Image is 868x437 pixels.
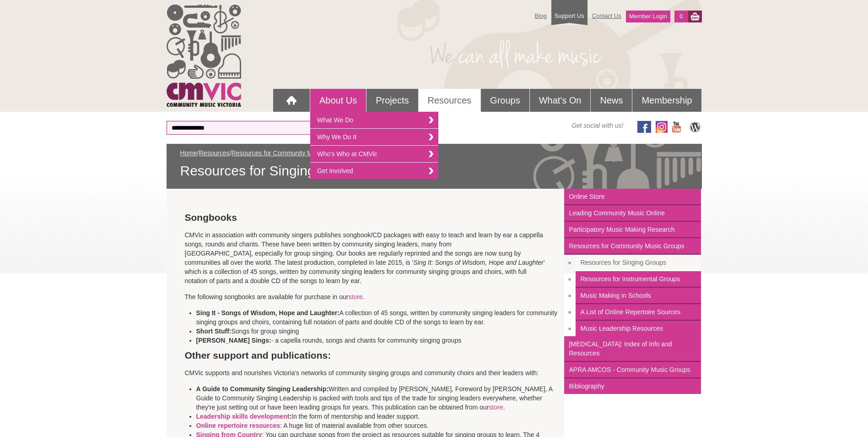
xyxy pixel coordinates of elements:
[367,89,418,112] a: Projects
[632,89,701,112] a: Membership
[310,112,438,129] a: What We Do
[481,89,529,112] a: Groups
[196,308,558,327] li: A collection of 45 songs, written by community singing leaders for community singing groups and c...
[576,271,701,288] a: Resources for Instrumental Groups
[180,149,197,157] a: Home
[167,5,241,107] img: cmvic_logo.png
[196,337,271,344] strong: [PERSON_NAME] Sings:
[564,336,701,362] a: [MEDICAL_DATA]: Index of Info and Resources
[564,189,701,205] a: Online Store
[196,328,232,335] strong: Short Stuff:
[196,327,558,336] li: Songs for group singing
[349,293,363,300] a: store
[576,304,701,321] a: A List of Online Repertoire Sources
[413,259,544,266] em: Sing It: Songs of Wisdom, Hope and Laughter
[185,212,546,224] h3: Songbooks
[576,321,701,336] a: Music Leadership Resources
[196,421,558,430] li: : A huge list of material available from other sources.
[185,292,546,301] p: The following songbooks are available for purchase in our .
[180,162,688,180] span: Resources for Singing Groups
[419,89,481,112] a: Resources
[196,412,558,421] li: In the form of mentorship and leader support.
[196,309,340,317] strong: Sing It - Songs of Wisdom, Hope and Laughter:
[530,89,591,112] a: What's On
[180,148,688,180] div: / / /
[489,404,503,411] a: store
[310,89,366,112] a: About Us
[674,11,688,22] a: 0
[185,308,546,361] h3: Other support and publications:
[564,378,701,394] a: Bibliography
[564,238,701,255] a: Resources for Community Music Groups
[196,413,292,420] strong: :
[199,149,230,157] a: Resources
[576,255,701,271] a: Resources for Singing Groups
[564,362,701,378] a: APRA AMCOS - Community Music Groups
[530,8,551,24] a: Blog
[576,288,701,304] a: Music Making in Schools
[185,368,546,377] p: CMVic supports and nourishes Victoria’s networks of community singing groups and community choirs...
[196,384,558,412] li: Written and compiled by [PERSON_NAME], Foreword by [PERSON_NAME], A Guide to Community Singing Le...
[196,413,290,420] a: Leadership skills development
[185,230,546,285] p: CMVic in association with community singers publishes songbook/CD packages with easy to teach and...
[196,385,329,393] strong: A Guide to Community Singing Leadership:
[564,222,701,238] a: Participatory Music Making Research
[196,336,558,345] li: - a capella rounds, songs and chants for community singing groups
[564,205,701,222] a: Leading Community Music Online
[626,11,670,22] a: Member Login
[310,129,438,146] a: Why We Do It
[591,89,632,112] a: News
[232,149,347,157] a: Resources for Community Music Groups
[571,121,624,130] span: Get social with us!
[310,163,438,179] a: Get Involved
[688,121,702,133] img: CMVic Blog
[588,8,626,24] a: Contact Us
[196,422,280,429] a: Online repertoire resources
[310,146,438,163] a: Who's Who at CMVic
[656,121,668,133] img: icon-instagram.png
